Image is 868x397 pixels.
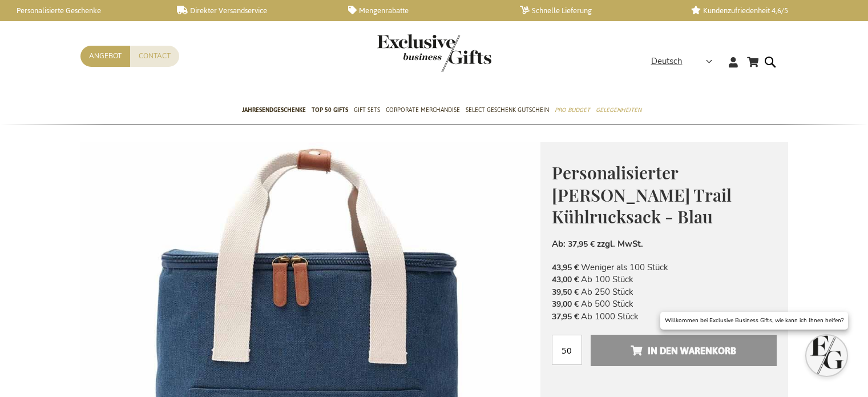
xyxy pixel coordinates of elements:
[354,97,380,125] a: Gift Sets
[377,34,491,72] img: Exclusive Business gifts logo
[242,104,306,116] span: Jahresendgeschenke
[552,335,582,365] input: Menge
[552,311,579,322] span: 37,95 €
[386,97,460,125] a: Corporate Merchandise
[312,97,348,125] a: TOP 50 Gifts
[552,287,579,298] span: 39,50 €
[466,97,549,125] a: Select Geschenk Gutschein
[386,104,460,116] span: Corporate Merchandise
[596,97,641,125] a: Gelegenheiten
[552,262,579,273] span: 43,95 €
[177,6,330,15] a: Direkter Versandservice
[552,299,579,310] span: 39,00 €
[6,6,159,15] a: Personalisierte Geschenke
[552,274,777,286] li: Ab 100 Stück
[552,161,732,228] span: Personalisierter [PERSON_NAME] Trail Kühlrucksack - Blau
[466,104,549,116] span: Select Geschenk Gutschein
[130,46,179,67] a: Contact
[651,55,683,68] span: Deutsch
[348,6,501,15] a: Mengenrabatte
[552,262,777,274] li: Weniger als 100 Stück
[377,34,434,72] a: store logo
[552,311,777,323] li: Ab 1000 Stück
[552,238,566,250] span: Ab:
[552,274,579,285] span: 43,00 €
[555,97,590,125] a: Pro Budget
[555,104,590,116] span: Pro Budget
[596,104,641,116] span: Gelegenheiten
[520,6,673,15] a: Schnelle Lieferung
[552,286,777,298] li: Ab 250 Stück
[312,104,348,116] span: TOP 50 Gifts
[80,46,130,67] a: Angebot
[691,6,844,15] a: Kundenzufriedenheit 4,6/5
[242,97,306,125] a: Jahresendgeschenke
[354,104,380,116] span: Gift Sets
[552,298,777,310] li: Ab 500 Stück
[568,239,595,250] span: 37,95 €
[597,238,643,250] span: zzgl. MwSt.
